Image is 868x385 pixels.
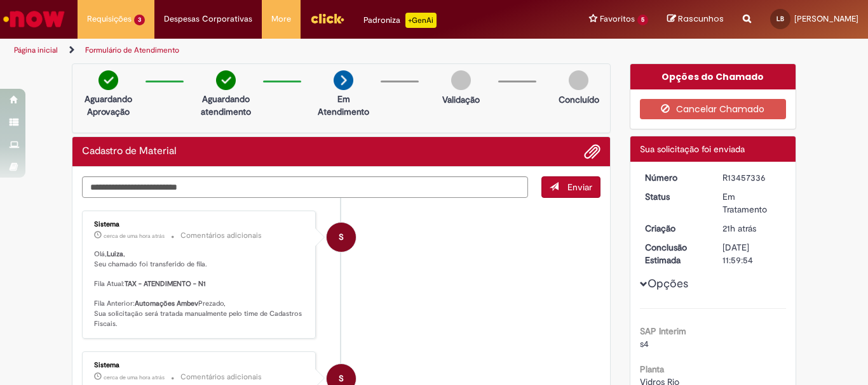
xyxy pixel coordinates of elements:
[339,222,344,252] span: S
[640,99,787,119] button: Cancelar Chamado
[600,13,635,25] span: Favoritos
[637,15,648,25] span: 5
[635,190,714,203] dt: Status
[98,70,118,90] img: check-circle-green.png
[78,93,139,118] p: Aguardando Aprovação
[776,15,784,23] span: LB
[451,70,471,90] img: img-circle-grey.png
[180,372,262,382] small: Comentários adicionais
[640,143,745,155] span: Sua solicitação foi enviada
[640,363,664,375] b: Planta
[635,241,714,266] dt: Conclusão Estimada
[107,249,123,259] b: Luiza
[104,232,165,240] span: cerca de uma hora atrás
[82,176,528,198] textarea: Digite sua mensagem aqui...
[82,146,177,157] h2: Cadastro de Material Histórico de tíquete
[630,64,796,89] div: Opções do Chamado
[104,374,165,381] time: 29/08/2025 08:10:39
[722,171,782,184] div: R13457336
[313,93,374,118] p: Em Atendimento
[678,13,724,25] span: Rascunhos
[85,45,179,55] a: Formulário de Atendimento
[722,223,756,234] span: 21h atrás
[195,93,257,118] p: Aguardando atendimento
[567,181,592,193] span: Enviar
[794,13,858,24] span: [PERSON_NAME]
[334,70,353,90] img: arrow-next.png
[180,230,262,241] small: Comentários adicionais
[1,6,67,32] img: ServiceNow
[405,13,437,28] p: +GenAi
[310,9,344,28] img: click_logo_yellow_360x200.png
[442,93,480,106] p: Validação
[722,190,782,216] div: Em Tratamento
[94,221,306,228] div: Sistema
[584,143,600,160] button: Adicionar anexos
[271,13,291,25] span: More
[134,15,145,25] span: 3
[14,45,58,55] a: Página inicial
[541,176,600,198] button: Enviar
[635,171,714,184] dt: Número
[216,70,236,90] img: check-circle-green.png
[667,13,724,25] a: Rascunhos
[569,70,588,90] img: img-circle-grey.png
[164,13,252,25] span: Despesas Corporativas
[722,241,782,266] div: [DATE] 11:59:54
[104,232,165,240] time: 29/08/2025 08:10:39
[722,222,782,235] div: 28/08/2025 11:46:12
[640,338,649,349] span: s4
[87,13,132,25] span: Requisições
[10,39,569,62] ul: Trilhas de página
[94,362,306,369] div: Sistema
[559,93,599,106] p: Concluído
[640,325,686,337] b: SAP Interim
[327,223,356,252] div: System
[104,374,165,381] span: cerca de uma hora atrás
[125,279,206,289] b: TAX - ATENDIMENTO - N1
[135,299,198,308] b: Automações Ambev
[363,13,437,28] div: Padroniza
[635,222,714,235] dt: Criação
[94,249,306,329] p: Olá, , Seu chamado foi transferido de fila. Fila Atual: Fila Anterior: Prezado, Sua solicitação s...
